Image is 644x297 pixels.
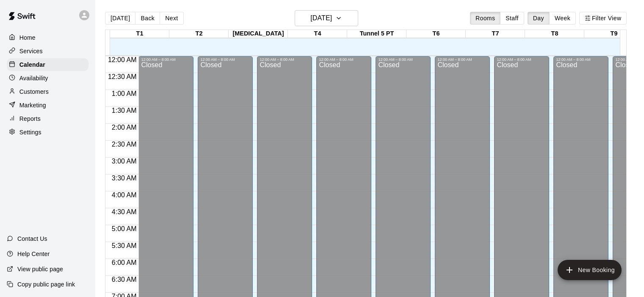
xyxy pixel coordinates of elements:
[7,31,88,44] a: Home
[295,10,358,26] button: [DATE]
[319,57,369,62] div: 12:00 AM – 8:00 AM
[378,57,428,62] div: 12:00 AM – 8:00 AM
[528,12,550,25] button: Day
[310,12,332,24] h6: [DATE]
[110,225,139,232] span: 5:00 AM
[106,56,139,63] span: 12:00 AM
[19,101,46,109] p: Marketing
[110,242,139,249] span: 5:30 AM
[19,60,45,69] p: Calendar
[169,30,229,38] div: T2
[497,57,547,62] div: 12:00 AM – 8:00 AM
[584,30,644,38] div: T9
[105,12,135,25] button: [DATE]
[135,12,160,25] button: Back
[466,30,525,38] div: T7
[19,114,41,123] p: Reports
[110,174,139,182] span: 3:30 AM
[19,74,48,82] p: Availability
[110,90,139,97] span: 1:00 AM
[525,30,584,38] div: T8
[110,141,139,148] span: 2:30 AM
[556,57,606,62] div: 12:00 AM – 8:00 AM
[17,234,47,243] p: Contact Us
[7,126,88,139] a: Settings
[7,85,88,98] a: Customers
[288,30,347,38] div: T4
[229,30,288,38] div: [MEDICAL_DATA]
[7,45,88,57] a: Services
[17,265,63,273] p: View public page
[470,12,500,25] button: Rooms
[7,58,88,71] a: Calendar
[579,12,627,25] button: Filter View
[260,57,310,62] div: 12:00 AM – 8:00 AM
[19,87,49,96] p: Customers
[500,12,524,25] button: Staff
[7,99,88,112] a: Marketing
[19,47,43,55] p: Services
[549,12,576,25] button: Week
[141,57,191,62] div: 12:00 AM – 8:00 AM
[19,33,36,42] p: Home
[160,12,183,25] button: Next
[110,208,139,215] span: 4:30 AM
[17,250,50,258] p: Help Center
[110,276,139,283] span: 6:30 AM
[347,30,406,38] div: Tunnel 5 PT
[106,73,139,80] span: 12:30 AM
[110,107,139,114] span: 1:30 AM
[19,128,41,136] p: Settings
[200,57,250,62] div: 12:00 AM – 8:00 AM
[110,158,139,165] span: 3:00 AM
[406,30,466,38] div: T6
[110,30,169,38] div: T1
[17,280,75,289] p: Copy public page link
[437,57,487,62] div: 12:00 AM – 8:00 AM
[7,72,88,84] a: Availability
[7,112,88,125] a: Reports
[110,259,139,266] span: 6:00 AM
[110,191,139,199] span: 4:00 AM
[110,124,139,131] span: 2:00 AM
[558,260,622,280] button: add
